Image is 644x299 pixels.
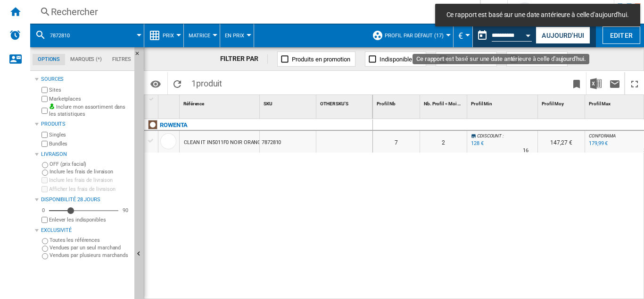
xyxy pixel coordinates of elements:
button: Télécharger au format Excel [586,72,605,94]
img: mysite-bg-18x18.png [49,103,55,109]
div: Profil Min Sort None [469,95,537,110]
span: Profil Min [471,101,492,106]
div: Profil Nb Sort None [375,95,420,110]
span: Indisponible [380,56,412,63]
span: Produits en promotion [292,56,350,63]
span: produit [196,78,222,88]
button: Envoyer ce rapport par email [605,72,624,94]
div: Délai de livraison : 16 jours [523,146,528,155]
div: CLEAN IT IN5011F0 NOIR ORANGE [184,132,264,154]
input: Sites [41,87,48,93]
button: Aujourd'hui [536,26,590,44]
div: FILTRER PAR [220,54,268,64]
label: Marketplaces [49,95,131,103]
div: 0 [40,207,47,214]
input: Inclure les frais de livraison [41,177,48,183]
div: 2 [420,131,467,153]
span: € [458,31,463,41]
span: 1 [187,72,227,92]
input: Inclure les frais de livraison [42,170,48,176]
label: Toutes les références [50,237,131,244]
div: Disponibilité 28 Jours [41,196,131,204]
div: Sort None [182,95,259,110]
span: Ce rapport est basé sur une date antérieure à celle d'aujourd'hui. [444,10,632,20]
div: Sort None [540,95,585,110]
div: Sort None [422,95,467,110]
span: Prix [163,33,174,39]
button: En Prix [225,24,249,47]
button: Créer un favoris [567,72,586,94]
button: Open calendar [520,26,537,43]
span: OTHER SKU'S [320,101,348,106]
span: : [503,133,504,138]
span: Profil Nb [377,101,396,106]
input: Inclure mon assortiment dans les statistiques [41,105,48,117]
div: Sort None [375,95,420,110]
md-tab-item: Filtres [107,54,136,65]
span: Hausse de prix [450,56,490,63]
label: Inclure mon assortiment dans les statistiques [49,103,131,118]
div: 7872810 [35,24,139,47]
input: Bundles [41,141,48,147]
div: Ce rapport est basé sur une date antérieure à celle d'aujourd'hui. [473,24,534,47]
div: Sources [41,76,131,83]
span: Matrice [189,33,210,39]
div: Cliquez pour filtrer sur cette marque [160,120,188,131]
div: Sort None [160,95,179,110]
div: 7 [373,131,420,153]
button: Baisse de prix [506,51,568,67]
span: CDISCOUNT [477,133,502,138]
label: Afficher les frais de livraison [49,186,131,193]
div: Mise à jour : mercredi 3 septembre 2025 00:00 [587,139,608,148]
div: 7872810 [260,131,316,153]
div: Prix [149,24,179,47]
span: Profil Max [589,101,611,106]
div: 90 [120,207,131,214]
div: Nb. Profil < Moi Sort None [422,95,467,110]
div: Sort None [262,95,316,110]
label: Inclure les frais de livraison [50,168,131,175]
md-menu: Currency [454,24,473,47]
md-slider: Disponibilité [49,206,118,215]
span: CONFORAMA [589,133,616,138]
md-tab-item: Options [33,54,65,65]
input: Marketplaces [41,96,48,102]
label: Sites [49,86,131,94]
span: Nb. Profil < Moi [424,101,456,106]
span: Référence [183,101,204,106]
div: Exclusivité [41,227,131,234]
button: Produits en promotion [277,51,355,67]
div: SKU Sort None [262,95,316,110]
button: Indisponible [365,51,426,67]
button: € [458,24,468,47]
div: Produits [41,120,131,128]
label: Enlever les indisponibles [49,216,131,223]
label: Bundles [49,140,131,147]
button: Matrice [189,24,215,47]
div: Mise à jour : mercredi 3 septembre 2025 00:00 [470,139,484,148]
button: Profil par défaut (17) [385,24,448,47]
button: Masquer [134,47,146,64]
span: Profil par défaut (17) [385,33,444,39]
div: Profil par défaut (17) [372,24,448,47]
div: Sort None [469,95,537,110]
img: alerts-logo.svg [9,29,21,41]
label: Vendues par un seul marchand [50,244,131,251]
button: 7872810 [50,24,79,47]
input: Afficher les frais de livraison [41,217,48,223]
div: OTHER SKU'S Sort None [318,95,372,110]
input: Vendues par plusieurs marchands [42,253,48,259]
input: Afficher les frais de livraison [41,186,48,192]
div: Livraison [41,151,131,158]
div: Rechercher [51,5,455,18]
label: OFF (prix facial) [50,161,131,168]
button: md-calendar [473,26,492,45]
label: Inclure les frais de livraison [49,177,131,184]
button: Recharger [168,72,187,94]
div: 147,27 € [538,131,585,153]
label: Vendues par plusieurs marchands [50,252,131,259]
div: Référence Sort None [182,95,259,110]
span: Baisse de prix [521,56,558,63]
